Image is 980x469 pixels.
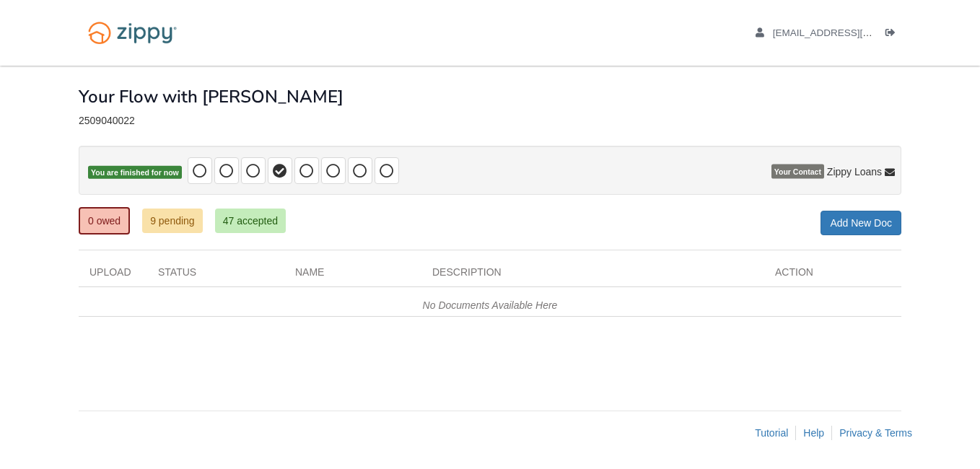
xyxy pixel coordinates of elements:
a: Log out [885,27,901,42]
a: Privacy & Terms [839,427,912,439]
div: 2509040022 [79,115,901,127]
span: tcbarb10@aol.com [773,27,938,38]
a: 9 pending [142,209,203,233]
a: edit profile [756,27,938,42]
a: Tutorial [755,427,788,439]
div: Description [421,265,764,286]
a: Help [803,427,824,439]
span: Zippy Loans [827,165,882,179]
div: Status [147,265,284,286]
a: 47 accepted [215,209,286,233]
div: Action [764,265,901,286]
span: You are finished for now [88,166,182,180]
div: Upload [79,265,147,286]
span: Your Contact [771,165,824,179]
h1: Your Flow with [PERSON_NAME] [79,87,344,106]
div: Name [284,265,421,286]
em: No Documents Available Here [423,299,558,311]
a: Add New Doc [821,211,901,235]
a: 0 owed [79,207,130,234]
img: Logo [79,14,186,51]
